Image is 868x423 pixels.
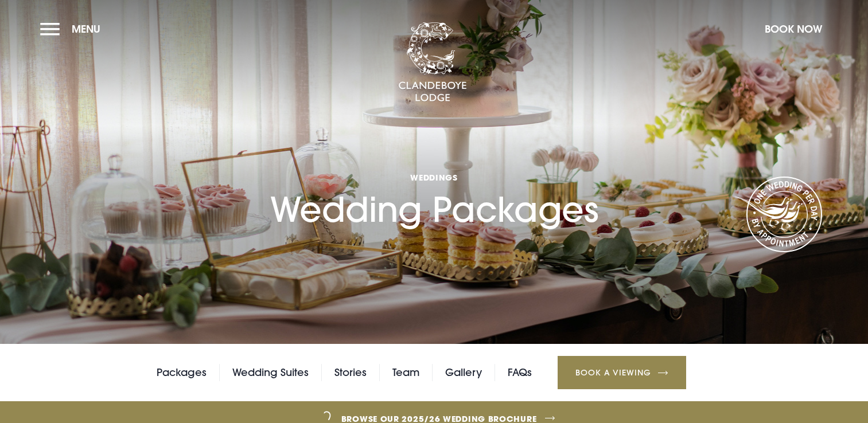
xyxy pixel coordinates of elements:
a: Book a Viewing [558,356,686,389]
img: Clandeboye Lodge [398,22,467,103]
a: Gallery [445,364,482,381]
a: Team [392,364,419,381]
button: Menu [40,17,106,41]
a: Stories [334,364,367,381]
h1: Wedding Packages [270,120,598,230]
span: Menu [72,22,100,36]
button: Book Now [759,17,828,41]
a: FAQs [508,364,532,381]
span: Weddings [270,172,598,183]
a: Wedding Suites [232,364,309,381]
a: Packages [157,364,207,381]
